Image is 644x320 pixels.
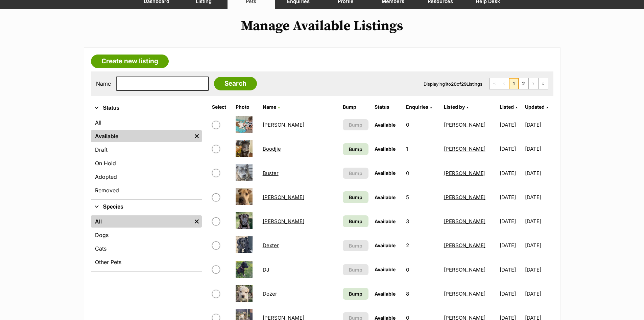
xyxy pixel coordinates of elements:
a: Buster [263,170,279,176]
button: Bump [343,264,368,275]
a: Name [263,104,280,110]
a: [PERSON_NAME] [444,146,485,152]
label: Name [96,81,111,87]
td: [DATE] [525,234,552,257]
td: [DATE] [497,258,524,281]
input: Search [214,77,257,90]
span: Page 1 [509,78,519,89]
a: Last page [539,78,548,89]
a: [PERSON_NAME] [263,122,304,128]
span: First page [490,78,499,89]
a: All [91,116,202,129]
span: Displaying to of Listings [424,81,482,87]
td: [DATE] [525,282,552,305]
td: 0 [403,162,440,185]
a: Adopted [91,171,202,183]
td: [DATE] [497,162,524,185]
td: [DATE] [497,234,524,257]
span: Available [375,266,396,272]
a: [PERSON_NAME] [444,242,485,249]
a: Bump [343,191,368,203]
span: Bump [349,218,362,225]
button: Bump [343,168,368,179]
th: Select [209,102,232,112]
button: Species [91,202,202,211]
a: [PERSON_NAME] [444,266,485,273]
td: [DATE] [525,113,552,136]
div: Species [91,214,202,271]
a: Next page [529,78,538,89]
a: Dogs [91,229,202,241]
td: [DATE] [525,162,552,185]
span: translation missing: en.admin.listings.index.attributes.enquiries [406,104,428,110]
span: Listed [500,104,514,110]
a: Bump [343,288,368,300]
a: [PERSON_NAME] [444,291,485,297]
span: Bump [349,290,362,297]
span: Available [375,194,396,200]
a: Remove filter [192,130,202,142]
a: Bump [343,215,368,227]
a: Create new listing [91,55,169,68]
span: Bump [349,121,362,128]
span: Bump [349,146,362,153]
a: [PERSON_NAME] [263,194,304,200]
span: Available [375,122,396,128]
a: [PERSON_NAME] [444,170,485,176]
td: [DATE] [497,210,524,233]
span: Available [375,170,396,176]
button: Bump [343,240,368,251]
td: [DATE] [497,113,524,136]
a: Cats [91,242,202,255]
td: [DATE] [497,186,524,209]
a: Removed [91,184,202,196]
a: Remove filter [192,215,202,228]
td: 8 [403,282,440,305]
a: Updated [525,104,548,110]
td: 0 [403,258,440,281]
button: Bump [343,119,368,130]
td: [DATE] [497,282,524,305]
nav: Pagination [489,78,548,89]
a: On Hold [91,157,202,169]
span: Bump [349,170,362,177]
span: Name [263,104,276,110]
td: 1 [403,137,440,161]
strong: 20 [451,81,457,87]
a: Dozer [263,291,277,297]
a: Other Pets [91,256,202,268]
td: [DATE] [497,137,524,161]
td: [DATE] [525,137,552,161]
th: Bump [340,102,371,112]
a: Bump [343,143,368,155]
span: Available [375,218,396,224]
span: Available [375,146,396,152]
span: Bump [349,242,362,249]
strong: 1 [445,81,447,87]
a: Boodjie [263,146,281,152]
button: Status [91,104,202,112]
span: Previous page [499,78,509,89]
a: [PERSON_NAME] [444,122,485,128]
span: Bump [349,194,362,201]
a: Listed [500,104,518,110]
div: Status [91,115,202,199]
span: Bump [349,266,362,273]
a: [PERSON_NAME] [263,218,304,225]
td: [DATE] [525,210,552,233]
span: Available [375,291,396,297]
th: Status [372,102,403,112]
a: Draft [91,144,202,156]
a: Available [91,130,192,142]
a: Enquiries [406,104,432,110]
a: Page 2 [519,78,528,89]
a: [PERSON_NAME] [444,218,485,225]
a: All [91,215,192,228]
td: 3 [403,210,440,233]
a: Dexter [263,242,279,249]
td: 0 [403,113,440,136]
strong: 29 [461,81,467,87]
td: 5 [403,186,440,209]
th: Photo [233,102,259,112]
span: Available [375,242,396,248]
